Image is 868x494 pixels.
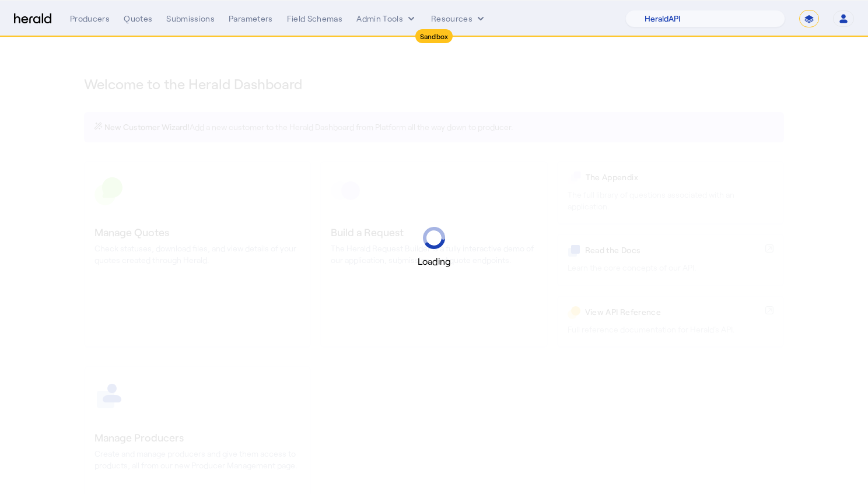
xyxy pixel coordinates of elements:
[356,13,417,24] button: internal dropdown menu
[415,29,453,43] div: Sandbox
[229,13,273,24] div: Parameters
[287,13,343,24] div: Field Schemas
[431,13,487,24] button: Resources dropdown menu
[70,13,110,24] div: Producers
[14,13,51,24] img: Herald Logo
[124,13,152,24] div: Quotes
[166,13,215,24] div: Submissions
